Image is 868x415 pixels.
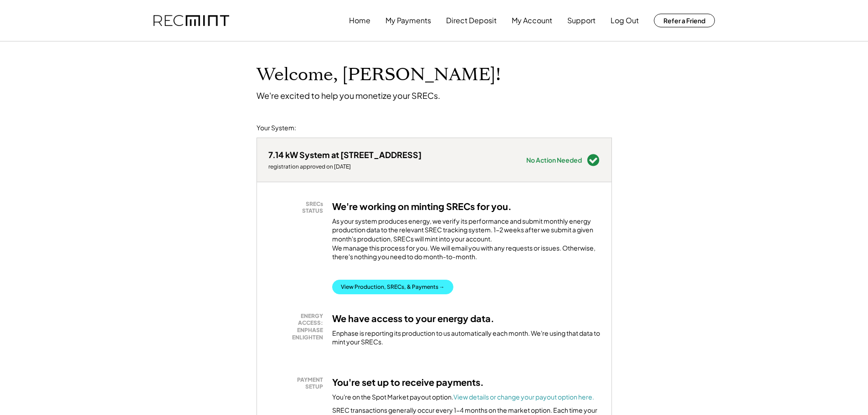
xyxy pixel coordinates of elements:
[332,217,600,266] div: As your system produces energy, we verify its performance and submit monthly energy production da...
[385,11,431,30] button: My Payments
[273,313,323,341] div: ENERGY ACCESS: ENPHASE ENLIGHTEN
[567,11,596,30] button: Support
[349,11,370,30] button: Home
[512,11,552,30] button: My Account
[332,280,453,294] button: View Production, SRECs, & Payments →
[257,90,440,101] div: We're excited to help you monetize your SRECs.
[453,393,594,401] a: View details or change your payout option here.
[273,200,323,215] div: SRECs STATUS
[268,149,421,160] div: 7.14 kW System at [STREET_ADDRESS]
[611,11,639,30] button: Log Out
[332,329,600,347] div: Enphase is reporting its production to us automatically each month. We're using that data to mint...
[654,14,715,27] button: Refer a Friend
[332,376,484,388] h3: You're set up to receive payments.
[332,200,512,212] h3: We're working on minting SRECs for you.
[446,11,497,30] button: Direct Deposit
[332,393,594,402] div: You're on the Spot Market payout option.
[257,123,296,133] div: Your System:
[268,163,421,170] div: registration approved on [DATE]
[257,64,501,86] h1: Welcome, [PERSON_NAME]!
[273,376,323,390] div: PAYMENT SETUP
[332,313,494,324] h3: We have access to your energy data.
[154,15,229,26] img: recmint-logotype%403x.png
[526,157,582,163] div: No Action Needed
